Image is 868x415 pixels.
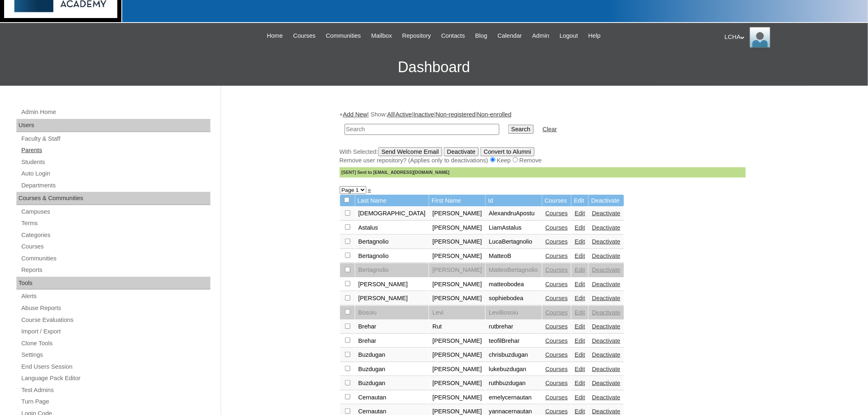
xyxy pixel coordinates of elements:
span: Calendar [498,31,522,41]
td: [PERSON_NAME] [355,292,429,306]
div: With Selected: [340,147,746,178]
a: Students [21,157,210,167]
span: Communities [326,31,361,41]
a: Departments [21,180,210,191]
a: Campuses [21,207,210,217]
a: Settings [21,350,210,360]
a: Deactivate [592,224,620,231]
input: Search [345,124,499,135]
a: » [368,187,371,193]
a: Alerts [21,291,210,301]
a: Turn Page [21,397,210,407]
img: LCHA Admin [750,27,770,48]
a: Courses [546,224,568,231]
td: Astalus [355,221,429,235]
div: + | Show: | | | | [340,110,746,178]
a: Logout [555,31,582,41]
a: Admin [528,31,554,41]
td: lukebuzdugan [486,363,542,376]
a: Courses [289,31,320,41]
td: LiamAstalus [486,221,542,235]
a: Edit [575,323,585,330]
a: Contacts [437,31,469,41]
a: Add New [343,111,367,118]
td: chrisbuzdugan [486,348,542,362]
a: Courses [546,267,568,273]
td: [PERSON_NAME] [429,292,485,306]
td: [PERSON_NAME] [429,235,485,249]
a: Courses [546,337,568,344]
td: Brehar [355,334,429,348]
h3: Dashboard [4,49,864,86]
span: Help [588,31,601,41]
div: Tools [16,277,210,290]
td: Courses [542,195,571,207]
td: Brehar [355,320,429,334]
a: Admin Home [21,107,210,117]
td: [PERSON_NAME] [429,363,485,376]
a: Edit [575,366,585,372]
td: Buzdugan [355,376,429,390]
a: Import / Export [21,326,210,337]
td: MatteoB [486,249,542,263]
a: Calendar [493,31,526,41]
a: Home [263,31,287,41]
a: Course Evaluations [21,315,210,325]
a: Edit [575,210,585,217]
input: Search [508,125,534,134]
a: Courses [546,366,568,372]
td: [PERSON_NAME] [355,278,429,292]
td: matteobodea [486,278,542,292]
a: Deactivate [592,351,620,358]
input: Deactivate [444,147,479,156]
a: Deactivate [592,337,620,344]
td: emelycernautan [486,391,542,405]
a: Deactivate [592,253,620,259]
a: Deactivate [592,408,620,415]
a: Courses [546,394,568,401]
a: Communities [21,253,210,264]
td: [PERSON_NAME] [429,376,485,390]
span: Repository [402,31,431,41]
td: Last Name [355,195,429,207]
a: Reports [21,265,210,275]
span: Blog [475,31,487,41]
a: Edit [575,380,585,386]
a: Edit [575,267,585,273]
a: Deactivate [592,267,620,273]
td: Id [486,195,542,207]
span: Mailbox [371,31,392,41]
td: Bosoiu [355,306,429,320]
a: Courses [546,351,568,358]
a: Clone Tools [21,338,210,349]
a: Edit [575,337,585,344]
a: Abuse Reports [21,303,210,313]
td: [PERSON_NAME] [429,278,485,292]
td: [PERSON_NAME] [429,263,485,277]
td: [DEMOGRAPHIC_DATA] [355,207,429,221]
a: Edit [575,281,585,287]
td: [PERSON_NAME] [429,334,485,348]
a: Non-registered [436,111,475,118]
a: Courses [546,253,568,259]
a: Categories [21,230,210,240]
a: Deactivate [592,394,620,401]
div: LCHA [725,27,860,48]
td: sophiebodea [486,292,542,306]
td: [PERSON_NAME] [429,391,485,405]
td: ruthbuzdugan [486,376,542,390]
td: rutbrehar [486,320,542,334]
td: Rut [429,320,485,334]
a: End Users Session [21,362,210,372]
td: [PERSON_NAME] [429,207,485,221]
a: Courses [21,242,210,252]
td: Edit [571,195,588,207]
a: Deactivate [592,366,620,372]
div: [SENT] Sent to [EMAIL_ADDRESS][DOMAIN_NAME] [340,167,746,178]
a: Courses [546,238,568,245]
a: Edit [575,351,585,358]
span: Contacts [441,31,465,41]
a: Edit [575,238,585,245]
a: Inactive [413,111,434,118]
a: Help [584,31,605,41]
